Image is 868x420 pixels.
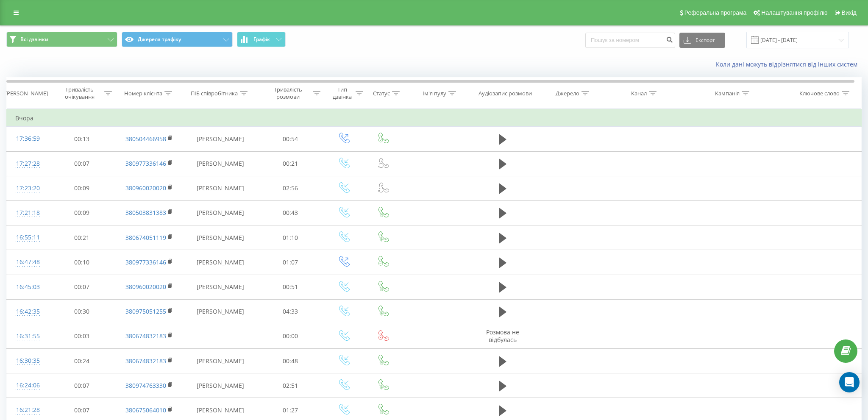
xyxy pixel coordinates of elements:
td: [PERSON_NAME] [183,299,257,324]
a: 380674051119 [125,234,166,242]
div: 17:21:18 [15,205,40,221]
div: ПІБ співробітника [191,90,238,97]
td: Вчора [7,110,862,127]
div: 16:24:06 [15,377,40,394]
td: 00:54 [257,127,323,151]
div: Тривалість розмови [265,86,311,100]
td: 00:21 [257,151,323,176]
td: [PERSON_NAME] [183,225,257,250]
div: 16:21:28 [15,402,40,418]
td: 00:43 [257,200,323,225]
a: 380503831383 [125,209,166,217]
div: 16:42:35 [15,303,40,320]
td: 00:21 [49,225,115,250]
div: 16:55:11 [15,229,40,246]
div: 16:45:03 [15,279,40,295]
td: 00:03 [49,324,115,348]
td: 00:07 [49,275,115,299]
div: Канал [631,90,647,97]
a: 380960020020 [125,184,166,192]
button: Всі дзвінки [6,32,117,47]
td: [PERSON_NAME] [183,275,257,299]
td: [PERSON_NAME] [183,250,257,275]
div: 16:31:55 [15,328,40,345]
a: 380975051255 [125,307,166,315]
a: 380504466958 [125,135,166,143]
div: Аудіозапис розмови [479,90,532,97]
div: Номер клієнта [124,90,162,97]
span: Графік [253,36,270,42]
a: 380974763330 [125,381,166,389]
a: 380675064010 [125,406,166,414]
div: Ім'я пулу [423,90,446,97]
span: Розмова не відбулась [486,328,519,344]
div: Open Intercom Messenger [839,372,860,392]
td: 00:00 [257,324,323,348]
div: Тривалість очікування [57,86,102,100]
span: Налаштування профілю [761,9,827,16]
td: 02:51 [257,373,323,398]
a: 380977336146 [125,159,166,167]
a: Коли дані можуть відрізнятися вiд інших систем [716,60,862,68]
div: 17:36:59 [15,131,40,147]
td: 00:13 [49,127,115,151]
a: 380674832183 [125,357,166,365]
td: [PERSON_NAME] [183,349,257,373]
div: 16:30:35 [15,353,40,369]
div: Джерело [556,90,579,97]
td: 00:30 [49,299,115,324]
input: Пошук за номером [585,33,675,48]
span: Всі дзвінки [20,36,48,43]
td: [PERSON_NAME] [183,127,257,151]
td: [PERSON_NAME] [183,151,257,176]
td: 00:51 [257,275,323,299]
div: Тип дзвінка [331,86,353,100]
td: [PERSON_NAME] [183,176,257,200]
td: 01:07 [257,250,323,275]
a: 380977336146 [125,258,166,266]
div: Ключове слово [799,90,840,97]
td: 00:09 [49,200,115,225]
div: 16:47:48 [15,254,40,270]
td: 00:24 [49,349,115,373]
button: Експорт [679,33,725,48]
td: 00:07 [49,151,115,176]
td: 01:10 [257,225,323,250]
div: Статус [373,90,390,97]
span: Реферальна програма [684,9,747,16]
td: 00:48 [257,349,323,373]
td: 00:09 [49,176,115,200]
td: 00:10 [49,250,115,275]
a: 380960020020 [125,283,166,291]
div: Кампанія [715,90,740,97]
div: 17:27:28 [15,156,40,172]
a: 380674832183 [125,332,166,340]
button: Джерела трафіку [122,32,233,47]
button: Графік [237,32,286,47]
td: [PERSON_NAME] [183,373,257,398]
div: [PERSON_NAME] [5,90,48,97]
div: 17:23:20 [15,180,40,197]
td: 00:07 [49,373,115,398]
td: [PERSON_NAME] [183,200,257,225]
span: Вихід [842,9,857,16]
td: 04:33 [257,299,323,324]
td: 02:56 [257,176,323,200]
